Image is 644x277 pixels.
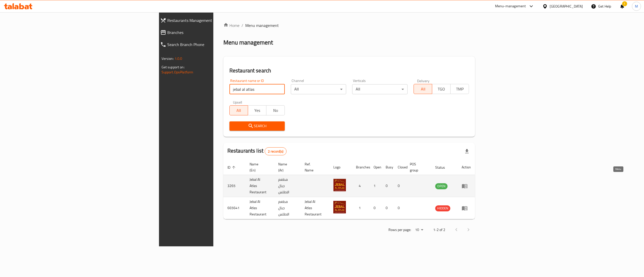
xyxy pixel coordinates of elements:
span: Version: [162,55,174,62]
h2: Restaurants list [227,147,287,155]
td: Jebal Al Atlas Restaurant [301,197,329,219]
img: Jebal Al Atlas Restaurant [333,201,346,213]
span: M [635,4,638,9]
button: No [266,105,285,115]
th: Open [370,160,382,175]
th: Closed [394,160,406,175]
table: enhanced table [223,160,475,219]
td: 1 [370,175,382,197]
span: Get support on: [162,64,185,70]
div: All [291,84,346,94]
span: Yes [250,107,264,114]
h2: Menu management [223,38,273,47]
p: 1-2 of 2 [433,227,445,233]
div: Rows per page: [413,226,425,234]
span: All [416,85,430,93]
td: 0 [382,197,394,219]
td: مطعم جبال الاطلس [274,197,301,219]
span: ID [227,164,237,170]
button: Yes [248,105,266,115]
button: Search [229,121,285,131]
div: All [352,84,408,94]
span: No [268,107,283,114]
td: 0 [382,175,394,197]
p: Rows per page: [388,227,411,233]
span: 2 record(s) [265,149,286,154]
img: Jebal Al Atlas Restaurant [333,179,346,191]
span: TMP [453,85,467,93]
td: 1 [352,197,370,219]
label: Delivery [417,79,430,82]
span: Search [233,123,281,129]
span: Ref. Name [305,161,323,173]
input: Search for restaurant name or ID.. [229,84,285,94]
td: 4 [352,175,370,197]
td: مطعم جبال الاطلس [274,175,301,197]
label: Upsell [233,100,242,104]
a: Branches [156,26,267,38]
span: Name (En) [250,161,268,173]
div: Menu-management [495,3,526,9]
td: 0 [370,197,382,219]
span: Branches [167,29,263,35]
span: Restaurants Management [167,17,263,23]
a: Support.OpsPlatform [162,69,193,75]
div: HIDDEN [435,205,450,211]
div: Menu [462,205,471,211]
h2: Restaurant search [229,67,469,74]
div: [GEOGRAPHIC_DATA] [550,4,583,9]
th: Branches [352,160,370,175]
span: HIDDEN [435,205,450,211]
nav: breadcrumb [223,22,475,28]
th: Busy [382,160,394,175]
button: All [229,105,248,115]
span: Name (Ar) [278,161,295,173]
button: All [414,84,432,94]
td: 0 [394,197,406,219]
span: 1.0.0 [175,55,182,62]
span: Status [435,164,452,170]
th: Action [458,160,475,175]
span: TGO [434,85,449,93]
button: TGO [432,84,451,94]
th: Logo [329,160,352,175]
div: Export file [461,145,473,157]
button: TMP [450,84,469,94]
span: All [232,107,246,114]
span: OPEN [435,183,448,189]
span: POS group [410,161,425,173]
td: 0 [394,175,406,197]
a: Restaurants Management [156,14,267,26]
div: Total records count [265,147,287,155]
span: Search Branch Phone [167,41,263,48]
a: Search Branch Phone [156,38,267,51]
